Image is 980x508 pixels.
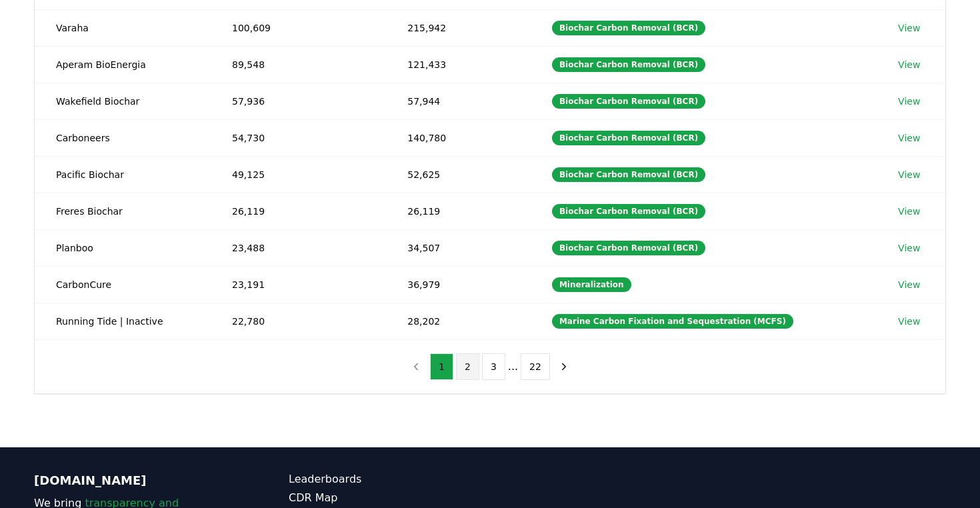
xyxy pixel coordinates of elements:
li: ... [508,359,518,375]
a: View [898,58,920,71]
td: Running Tide | Inactive [35,303,211,339]
div: Biochar Carbon Removal (BCR) [552,241,705,255]
td: 100,609 [211,9,386,46]
td: 34,507 [386,229,531,266]
td: 57,936 [211,83,386,119]
a: View [898,278,920,291]
p: [DOMAIN_NAME] [34,471,235,490]
td: Planboo [35,229,211,266]
td: 36,979 [386,266,531,303]
td: Freres Biochar [35,193,211,229]
a: View [898,205,920,218]
a: View [898,131,920,145]
td: 54,730 [211,119,386,156]
td: 57,944 [386,83,531,119]
td: 121,433 [386,46,531,83]
button: 3 [482,353,505,380]
td: 22,780 [211,303,386,339]
a: View [898,241,920,255]
td: Varaha [35,9,211,46]
div: Biochar Carbon Removal (BCR) [552,94,705,109]
a: CDR Map [289,490,490,506]
td: 28,202 [386,303,531,339]
div: Biochar Carbon Removal (BCR) [552,57,705,72]
div: Biochar Carbon Removal (BCR) [552,167,705,182]
td: Aperam BioEnergia [35,46,211,83]
div: Marine Carbon Fixation and Sequestration (MCFS) [552,314,793,329]
td: Carboneers [35,119,211,156]
td: 140,780 [386,119,531,156]
td: 26,119 [386,193,531,229]
td: 89,548 [211,46,386,83]
td: 52,625 [386,156,531,193]
td: 215,942 [386,9,531,46]
button: 1 [430,353,453,380]
td: 23,191 [211,266,386,303]
a: View [898,168,920,181]
button: next page [553,353,575,380]
a: View [898,95,920,108]
td: CarbonCure [35,266,211,303]
button: 2 [456,353,479,380]
td: Pacific Biochar [35,156,211,193]
div: Biochar Carbon Removal (BCR) [552,204,705,219]
div: Mineralization [552,277,631,292]
a: Leaderboards [289,471,490,487]
a: View [898,21,920,35]
td: Wakefield Biochar [35,83,211,119]
a: View [898,315,920,328]
div: Biochar Carbon Removal (BCR) [552,131,705,145]
td: 49,125 [211,156,386,193]
td: 26,119 [211,193,386,229]
td: 23,488 [211,229,386,266]
button: 22 [521,353,550,380]
div: Biochar Carbon Removal (BCR) [552,21,705,35]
